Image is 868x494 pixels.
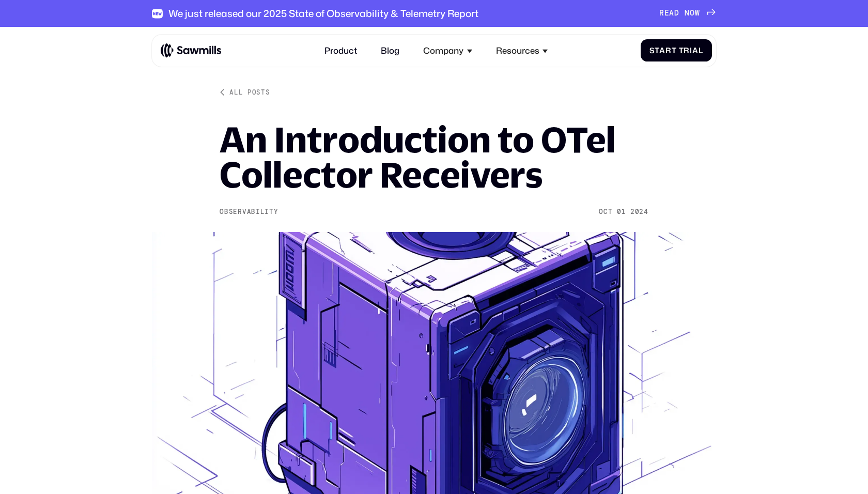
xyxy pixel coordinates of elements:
[649,46,703,55] div: Start Trial
[496,45,539,56] div: Resources
[630,208,648,216] div: 2024
[375,39,406,62] a: Blog
[168,8,478,20] div: We just released our 2025 State of Observability & Telemetry Report
[659,9,716,18] a: READ NOW
[229,88,270,97] div: All posts
[318,39,363,62] a: Product
[599,208,612,216] div: Oct
[659,9,700,18] div: READ NOW
[220,121,648,192] h1: An Introduction to OTel Collector Receivers
[220,208,278,216] div: Observability
[641,39,712,61] a: Start Trial
[220,88,270,97] a: All posts
[617,208,626,216] div: 01
[423,45,463,56] div: Company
